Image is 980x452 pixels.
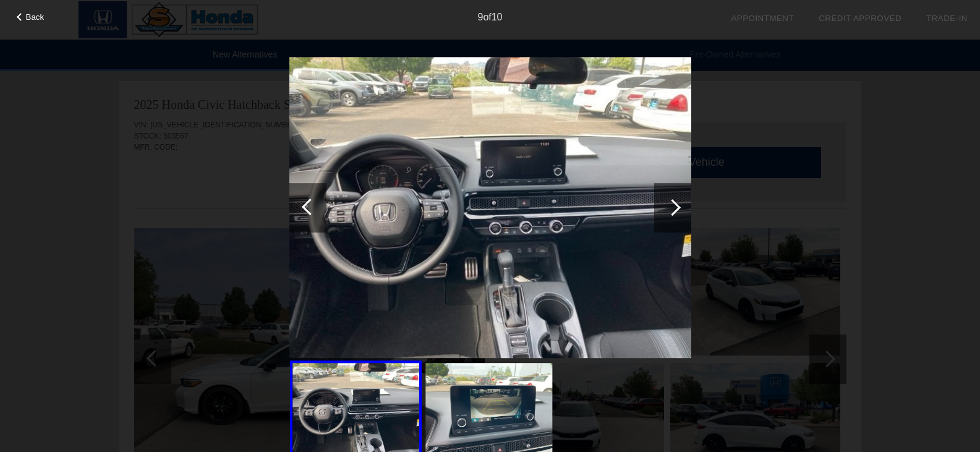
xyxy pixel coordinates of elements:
[731,14,794,23] a: Appointment
[926,14,968,23] a: Trade-In
[289,57,691,359] img: 9.jpg
[819,14,901,23] a: Credit Approved
[26,12,45,22] span: Back
[492,12,503,22] span: 10
[477,12,483,22] span: 9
